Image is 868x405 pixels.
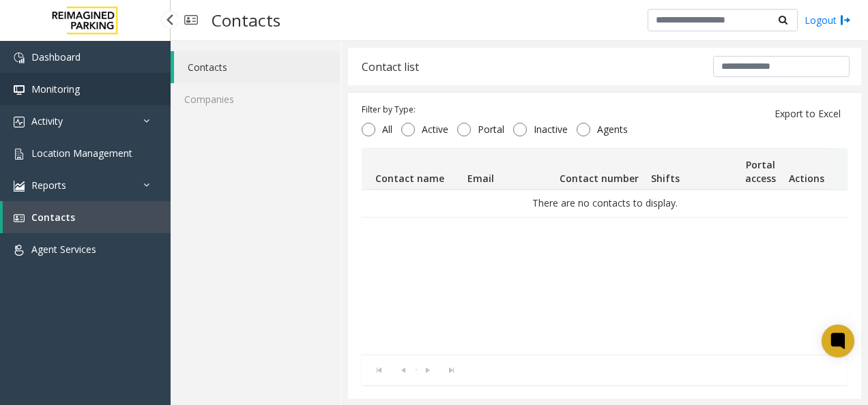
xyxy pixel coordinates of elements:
[375,123,399,136] span: All
[31,82,80,95] span: Monitoring
[31,147,132,160] span: Location Management
[401,123,415,136] input: Active
[184,3,198,37] img: pageIcon
[174,51,341,83] a: Contacts
[362,104,635,116] div: Filter by Type:
[14,245,25,256] img: 'icon'
[370,149,462,190] th: Contact name
[205,3,287,37] h3: Contacts
[553,149,646,190] th: Contact number
[31,115,63,127] span: Activity
[14,181,25,192] img: 'icon'
[14,85,25,95] img: 'icon'
[362,190,848,216] td: There are no contacts to display.
[766,103,849,125] button: Export to Excel
[14,213,25,224] img: 'icon'
[14,149,25,160] img: 'icon'
[362,148,848,355] div: Data table
[457,123,471,136] input: Portal
[31,211,75,224] span: Contacts
[14,52,25,63] img: 'icon'
[513,123,527,136] input: Inactive
[462,149,554,190] th: Email
[3,201,171,233] a: Contacts
[646,149,738,190] th: Shifts
[31,50,81,63] span: Dashboard
[171,83,341,115] a: Companies
[577,123,590,136] input: Agents
[590,123,635,136] span: Agents
[737,149,783,190] th: Portal access
[31,243,96,256] span: Agent Services
[840,13,851,27] img: logout
[471,123,511,136] span: Portal
[527,123,575,136] span: Inactive
[362,123,375,136] input: All
[31,179,66,192] span: Reports
[362,58,419,76] div: Contact list
[805,13,851,27] a: Logout
[415,123,455,136] span: Active
[14,117,25,127] img: 'icon'
[783,149,829,190] th: Actions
